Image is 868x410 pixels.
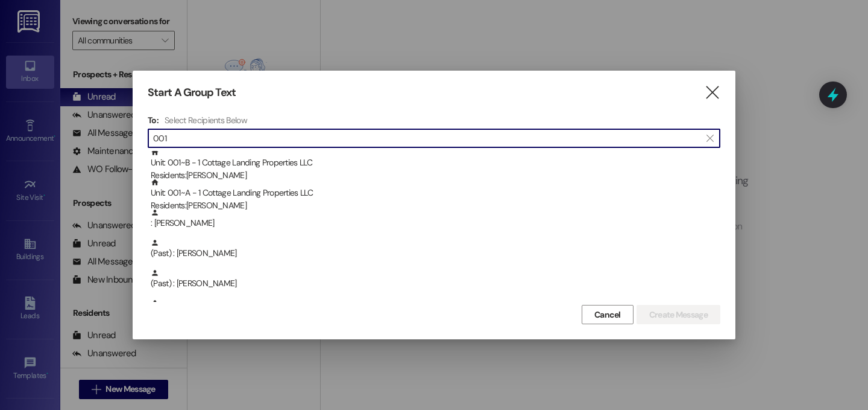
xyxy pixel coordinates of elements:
[148,208,720,239] div: : [PERSON_NAME]
[148,269,720,299] div: (Past) : [PERSON_NAME]
[148,115,159,126] h3: To:
[151,299,720,320] div: (Past) : [PERSON_NAME]
[151,239,720,260] div: (Past) : [PERSON_NAME]
[153,130,700,147] input: Search for any contact or apartment
[148,299,720,329] div: (Past) : [PERSON_NAME]
[700,129,720,147] button: Clear text
[151,208,720,229] div: : [PERSON_NAME]
[151,178,720,213] div: Unit: 001~A - 1 Cottage Landing Properties LLC
[637,305,720,324] button: Create Message
[151,199,720,212] div: Residents: [PERSON_NAME]
[148,86,236,100] h3: Start A Group Text
[706,133,713,143] i: 
[151,148,720,182] div: Unit: 001~B - 1 Cottage Landing Properties LLC
[582,305,634,324] button: Cancel
[649,309,708,321] span: Create Message
[151,169,720,182] div: Residents: [PERSON_NAME]
[165,115,247,126] h4: Select Recipients Below
[151,269,720,290] div: (Past) : [PERSON_NAME]
[148,239,720,269] div: (Past) : [PERSON_NAME]
[148,178,720,208] div: Unit: 001~A - 1 Cottage Landing Properties LLCResidents:[PERSON_NAME]
[148,148,720,178] div: Unit: 001~B - 1 Cottage Landing Properties LLCResidents:[PERSON_NAME]
[594,309,621,321] span: Cancel
[704,86,720,99] i: 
